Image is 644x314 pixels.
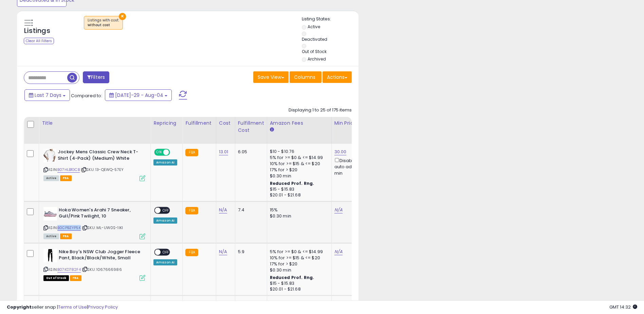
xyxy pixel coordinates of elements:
[219,207,227,213] a: N/A
[60,233,72,239] span: FBA
[43,207,145,239] div: ASIN:
[60,175,72,181] span: FBA
[334,157,367,176] div: Disable auto adjust min
[270,167,326,173] div: 17% for > $20
[57,167,80,173] a: B07HLB1GCB
[238,207,262,213] div: 7.4
[105,89,172,101] button: [DATE]-29 - Aug-04
[59,249,141,263] b: Nike Boy's NSW Club Jogger Fleece Pant, Black/Black/White, Small
[302,36,327,42] label: Deactivated
[270,155,326,161] div: 5% for >= $0 & <= $14.99
[270,192,326,198] div: $20.01 - $21.68
[238,249,262,255] div: 5.9
[270,261,326,267] div: 17% for > $20
[58,304,87,310] a: Terms of Use
[88,304,118,310] a: Privacy Policy
[270,255,326,261] div: 10% for >= $15 & <= $20
[43,249,145,280] div: ASIN:
[43,175,59,181] span: All listings currently available for purchase on Amazon
[270,281,326,286] div: $15 - $15.83
[270,249,326,255] div: 5% for >= $0 & <= $14.99
[308,56,326,62] label: Archived
[290,71,321,83] button: Columns
[334,207,343,213] a: N/A
[308,24,320,30] label: Active
[71,92,102,99] span: Compared to:
[57,267,81,273] a: B07KD782F4
[270,213,326,219] div: $0.30 min
[43,249,57,262] img: 21ZzA5Jj1rL._SL40_.jpg
[35,92,61,99] span: Last 7 Days
[270,187,326,192] div: $15 - $15.83
[43,149,56,162] img: 41+xqHB86xL._SL40_.jpg
[270,275,314,280] b: Reduced Prof. Rng.
[7,304,32,310] strong: Copyright
[219,149,228,155] a: 13.01
[270,120,329,127] div: Amazon Fees
[270,161,326,167] div: 10% for >= $15 & <= $20
[323,71,352,83] button: Actions
[24,89,70,101] button: Last 7 Days
[43,275,69,281] span: All listings that are currently out of stock and unavailable for purchase on Amazon
[270,127,274,133] small: Amazon Fees.
[83,71,109,83] button: Filters
[161,249,171,255] span: OFF
[334,149,347,155] a: 30.00
[185,149,198,156] small: FBA
[153,120,180,127] div: Repricing
[270,267,326,273] div: $0.30 min
[185,120,213,127] div: Fulfillment
[270,173,326,179] div: $0.30 min
[43,233,59,239] span: All listings currently available for purchase on Amazon
[7,304,118,311] div: seller snap | |
[119,13,126,20] button: ×
[24,26,50,36] h5: Listings
[81,167,124,172] span: | SKU: 13-QEWQ-57EY
[57,225,81,231] a: B0CPBZYP5K
[270,149,326,155] div: $10 - $10.76
[42,120,148,127] div: Title
[153,159,177,165] div: Amazon AI
[302,16,358,22] p: Listing States:
[270,207,326,213] div: 15%
[24,38,54,44] div: Clear All Filters
[58,149,140,163] b: Jockey Mens Classic Crew Neck T-Shirt (4-Pack) (Medium) White
[82,267,122,272] span: | SKU: 1067666986
[155,150,163,155] span: ON
[302,49,327,54] label: Out of Stock
[270,180,314,186] b: Reduced Prof. Rng.
[82,225,123,230] span: | SKU: ML-UW0S-1IKI
[161,207,171,213] span: OFF
[238,120,264,134] div: Fulfillment Cost
[219,248,227,255] a: N/A
[153,259,177,265] div: Amazon AI
[253,71,289,83] button: Save View
[185,207,198,214] small: FBA
[294,74,315,81] span: Columns
[219,120,232,127] div: Cost
[59,207,141,221] b: Hoka Women's Arahi 7 Sneaker, Gull/Pink Twilight, 10
[115,92,163,99] span: [DATE]-29 - Aug-04
[270,286,326,292] div: $20.01 - $21.68
[334,120,369,127] div: Min Price
[88,18,119,28] span: Listings with cost :
[289,107,352,114] div: Displaying 1 to 25 of 175 items
[43,207,57,221] img: 41-IO7bieyL._SL40_.jpg
[169,150,180,155] span: OFF
[43,149,145,180] div: ASIN:
[238,149,262,155] div: 6.05
[185,249,198,256] small: FBA
[153,217,177,224] div: Amazon AI
[70,275,81,281] span: FBA
[88,23,119,28] div: without cost
[334,248,343,255] a: N/A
